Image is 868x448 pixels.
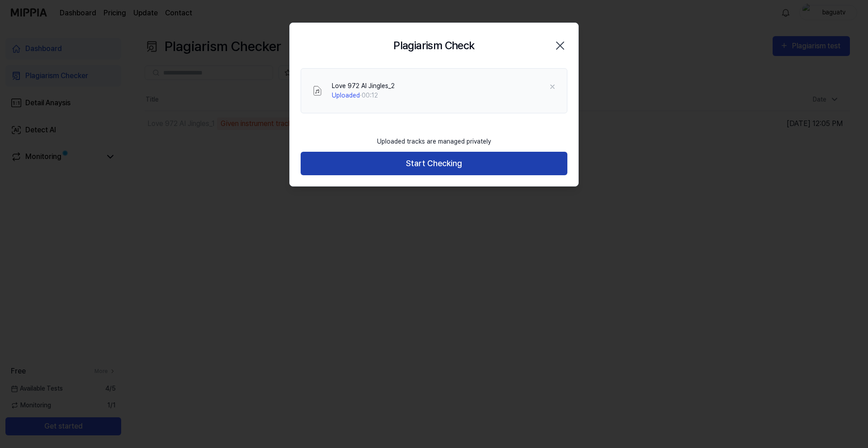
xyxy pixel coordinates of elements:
[301,152,567,176] button: Start Checking
[312,85,323,96] img: File Select
[372,131,496,152] div: Uploaded tracks are managed privately
[332,81,395,91] div: Love 972 AI Jingles_2
[393,37,474,54] h2: Plagiarism Check
[332,91,395,100] div: · 00:12
[332,92,360,99] span: Uploaded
